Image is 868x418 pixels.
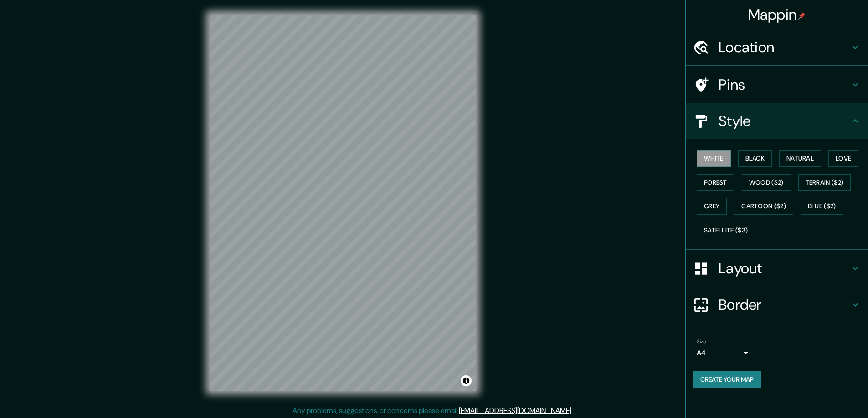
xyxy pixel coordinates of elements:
[719,259,850,277] h4: Layout
[798,12,806,20] img: pin-icon.png
[787,383,858,408] iframe: Help widget launcher
[697,222,755,239] button: Satellite ($3)
[738,150,772,167] button: Black
[210,15,476,391] canvas: Map
[801,198,843,215] button: Blue ($2)
[693,371,761,388] button: Create your map
[719,296,850,314] h4: Border
[697,198,727,215] button: Grey
[686,250,868,287] div: Layout
[293,405,573,416] p: Any problems, suggestions, or concerns please email .
[686,103,868,139] div: Style
[697,338,706,346] label: Size
[719,76,850,94] h4: Pins
[686,66,868,103] div: Pins
[734,198,793,215] button: Cartoon ($2)
[697,174,734,191] button: Forest
[697,150,731,167] button: White
[798,174,851,191] button: Terrain ($2)
[573,405,574,416] div: .
[686,29,868,65] div: Location
[459,406,571,415] a: [EMAIL_ADDRESS][DOMAIN_NAME]
[461,375,472,386] button: Toggle attribution
[697,346,751,360] div: A4
[748,5,806,24] h4: Mappin
[719,38,850,56] h4: Location
[686,287,868,323] div: Border
[828,150,858,167] button: Love
[779,150,821,167] button: Natural
[574,405,576,416] div: .
[719,112,850,130] h4: Style
[742,174,791,191] button: Wood ($2)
